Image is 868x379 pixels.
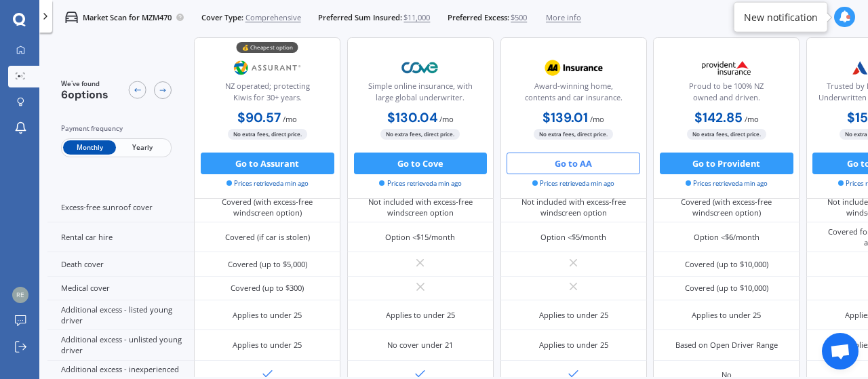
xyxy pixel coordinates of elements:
[47,252,194,276] div: Death cover
[283,114,297,124] span: / mo
[116,141,169,155] span: Yearly
[47,222,194,252] div: Rental car hire
[201,153,334,174] button: Go to Assurant
[509,197,639,218] div: Not included with excess-free windscreen option
[387,340,453,351] div: No cover under 21
[539,340,608,351] div: Applies to under 25
[203,197,333,218] div: Covered (with excess-free windscreen option)
[228,259,307,270] div: Covered (up to $5,000)
[542,109,588,126] b: $139.01
[233,340,302,351] div: Applies to under 25
[61,123,172,134] div: Payment frequency
[509,81,637,108] div: Award-winning home, contents and car insurance.
[225,232,310,243] div: Covered (if car is stolen)
[203,81,331,108] div: NZ operated; protecting Kiwis for 30+ years.
[379,179,461,188] span: Prices retrieved a min ago
[660,153,793,174] button: Go to Provident
[61,87,108,102] span: 6 options
[384,54,456,81] img: Cove.webp
[822,333,859,370] a: Open chat
[511,12,527,23] span: $500
[685,259,768,270] div: Covered (up to $10,000)
[386,310,455,321] div: Applies to under 25
[538,54,610,81] img: AA.webp
[507,153,640,174] button: Go to AA
[590,114,604,124] span: / mo
[663,81,790,108] div: Proud to be 100% NZ owned and driven.
[61,79,108,89] span: We've found
[380,129,460,140] span: No extra fees, direct price.
[403,12,430,23] span: $11,000
[245,12,301,23] span: Comprehensive
[354,153,488,174] button: Go to Cove
[201,12,243,23] span: Cover Type:
[745,114,759,124] span: / mo
[83,12,172,23] p: Market Scan for MZM470
[687,129,766,140] span: No extra fees, direct price.
[539,310,608,321] div: Applies to under 25
[694,232,759,243] div: Option <$6/month
[232,54,304,81] img: Assurant.png
[532,179,614,188] span: Prices retrieved a min ago
[12,287,28,303] img: 40c972dfec20d6c04ff94515f19f45c9
[355,197,486,218] div: Not included with excess-free windscreen option
[228,129,307,140] span: No extra fees, direct price.
[685,283,768,294] div: Covered (up to $10,000)
[63,141,116,155] span: Monthly
[357,81,484,108] div: Simple online insurance, with large global underwriter.
[47,277,194,300] div: Medical cover
[448,12,509,23] span: Preferred Excess:
[65,11,78,24] img: car.f15378c7a67c060ca3f3.svg
[237,109,281,126] b: $90.57
[540,232,606,243] div: Option <$5/month
[47,300,194,330] div: Additional excess - listed young driver
[233,310,302,321] div: Applies to under 25
[661,197,791,218] div: Covered (with excess-free windscreen option)
[694,109,743,126] b: $142.85
[47,193,194,222] div: Excess-free sunroof cover
[231,283,304,294] div: Covered (up to $300)
[692,310,761,321] div: Applies to under 25
[686,179,768,188] span: Prices retrieved a min ago
[546,12,581,23] span: More info
[318,12,402,23] span: Preferred Sum Insured:
[439,114,454,124] span: / mo
[675,340,778,351] div: Based on Open Driver Range
[534,129,613,140] span: No extra fees, direct price.
[744,10,818,24] div: New notification
[237,43,298,54] div: 💰 Cheapest option
[385,232,455,243] div: Option <$15/month
[226,179,309,188] span: Prices retrieved a min ago
[690,54,762,81] img: Provident.png
[387,109,437,126] b: $130.04
[47,330,194,360] div: Additional excess - unlisted young driver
